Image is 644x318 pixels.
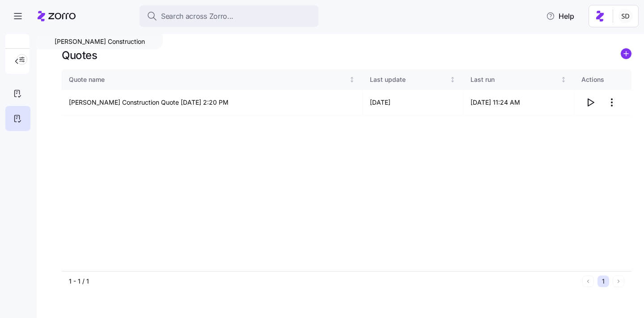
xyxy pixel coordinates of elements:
div: Not sorted [560,76,567,83]
button: Help [539,7,581,25]
th: Quote nameNot sorted [62,69,363,90]
div: Quote name [69,75,347,85]
div: Last run [470,75,559,85]
th: Last runNot sorted [463,69,574,90]
svg: add icon [621,48,631,59]
div: Actions [581,75,624,85]
button: Search across Zorro... [140,5,318,27]
span: Search across Zorro... [161,11,233,22]
th: Last updateNot sorted [363,69,463,90]
span: Help [546,11,574,21]
button: Previous page [582,276,594,287]
img: 038087f1531ae87852c32fa7be65e69b [619,9,633,23]
td: [PERSON_NAME] Construction Quote [DATE] 2:20 PM [62,90,363,115]
button: Next page [613,276,624,287]
button: 1 [597,276,609,287]
div: 1 - 1 / 1 [69,277,579,286]
h1: Quotes [62,48,97,62]
a: add icon [621,48,631,62]
div: Not sorted [349,76,355,83]
td: [DATE] 11:24 AM [463,90,574,115]
td: [DATE] [363,90,463,115]
div: Last update [370,75,448,85]
div: Not sorted [449,76,456,83]
div: [PERSON_NAME] Construction [37,34,163,49]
